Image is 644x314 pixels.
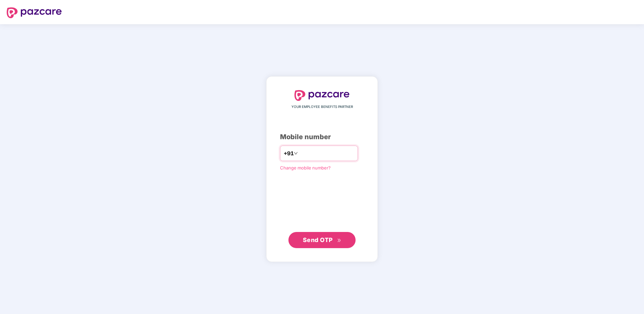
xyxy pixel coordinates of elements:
[291,104,353,110] span: YOUR EMPLOYEE BENEFITS PARTNER
[303,236,333,243] span: Send OTP
[288,232,356,248] button: Send OTPdouble-right
[337,238,341,243] span: double-right
[284,149,294,158] span: +91
[294,90,350,101] img: logo
[280,132,364,142] div: Mobile number
[280,165,331,170] a: Change mobile number?
[7,7,62,18] img: logo
[294,151,298,155] span: down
